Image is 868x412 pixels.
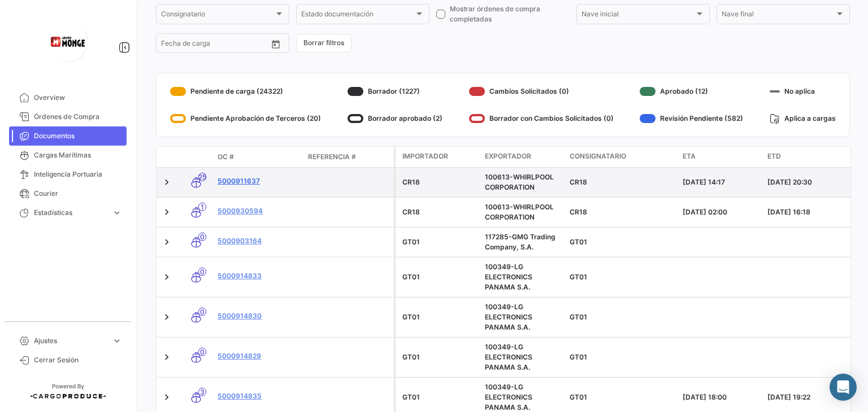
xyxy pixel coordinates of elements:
datatable-header-cell: ETA [678,147,763,167]
a: Overview [9,88,127,107]
span: Documentos [34,131,122,141]
a: 5000914829 [218,351,299,361]
a: Expand/Collapse Row [161,207,172,218]
a: 5000914830 [218,311,299,321]
input: Desde [161,41,181,49]
span: Courier [34,189,122,199]
span: Consignatario [161,12,274,20]
div: Aplica a cargas [770,109,836,128]
div: Borrador (1227) [348,82,442,100]
a: Expand/Collapse Row [161,236,172,248]
a: Expand/Collapse Row [161,177,172,188]
div: Aprobado (12) [640,82,743,100]
a: Documentos [9,126,127,146]
span: Referencia # [308,152,356,162]
span: CR18 [570,178,587,186]
span: Exportador [485,151,531,161]
div: Borrador aprobado (2) [348,109,442,128]
span: 0 [198,233,206,241]
div: [DATE] 18:00 [683,392,758,402]
a: Órdenes de Compra [9,107,127,126]
span: OC # [218,152,234,162]
div: CR18 [402,177,476,187]
div: Revisión Pendiente (582) [640,109,743,128]
div: [DATE] 20:30 [767,177,843,187]
div: [DATE] 19:22 [767,392,843,402]
span: CR18 [570,208,587,216]
div: 100349-LG ELECTRONICS PANAMA S.A. [485,302,561,332]
div: 100613-WHIRLPOOL CORPORATION [485,172,561,192]
a: 5000930594 [218,206,299,216]
span: Estadísticas [34,208,107,218]
datatable-header-cell: Importador [396,147,480,167]
datatable-header-cell: Modo de Transporte [179,152,213,161]
div: 100349-LG ELECTRONICS PANAMA S.A. [485,262,561,292]
div: GT01 [402,237,476,247]
div: [DATE] 16:18 [767,207,843,217]
div: GT01 [402,312,476,322]
div: CR18 [402,207,476,217]
span: ETA [683,151,696,161]
div: 117285-GMG Trading Company, S.A. [485,232,561,252]
span: 0 [198,268,206,276]
a: 5000914833 [218,271,299,281]
span: Estado documentación [301,12,414,20]
span: GT01 [570,393,587,401]
img: logo-grupo-monge+(2).png [40,14,96,70]
span: 0 [198,348,206,356]
span: Importador [402,151,448,161]
a: 5000903164 [218,236,299,246]
div: GT01 [402,392,476,402]
span: Consignatario [570,151,626,161]
datatable-header-cell: Exportador [480,147,565,167]
div: No aplica [770,82,836,100]
span: Órdenes de Compra [34,112,122,122]
span: Cerrar Sesión [34,355,122,365]
div: Borrador con Cambios Solicitados (0) [469,109,614,128]
span: ETD [767,151,781,161]
span: Cargas Marítimas [34,150,122,160]
a: 5000914835 [218,391,299,401]
div: Pendiente de carga (24322) [170,82,321,100]
div: [DATE] 02:00 [683,207,758,217]
datatable-header-cell: Consignatario [565,147,678,167]
span: Mostrar órdenes de compra completadas [450,4,570,24]
datatable-header-cell: OC # [213,147,303,166]
span: GT01 [570,273,587,281]
a: Expand/Collapse Row [161,392,172,403]
a: Expand/Collapse Row [161,271,172,283]
a: Expand/Collapse Row [161,352,172,363]
a: Inteligencia Portuaria [9,165,127,184]
div: GT01 [402,352,476,362]
div: Cambios Solicitados (0) [469,82,614,100]
span: Nave final [722,12,835,20]
datatable-header-cell: ETD [763,147,848,167]
span: Nave inicial [581,12,695,20]
a: Expand/Collapse Row [161,312,172,323]
span: expand_more [112,208,122,218]
div: Abrir Intercom Messenger [830,374,857,401]
span: Inteligencia Portuaria [34,169,122,179]
button: Borrar filtros [296,34,351,52]
span: GT01 [570,238,587,246]
div: Pendiente Aprobación de Terceros (20) [170,109,321,128]
a: Courier [9,184,127,203]
div: GT01 [402,272,476,282]
span: GT01 [570,313,587,321]
div: 100349-LG ELECTRONICS PANAMA S.A. [485,342,561,372]
div: [DATE] 14:17 [683,177,758,187]
div: 100613-WHIRLPOOL CORPORATION [485,202,561,222]
a: Cargas Marítimas [9,146,127,165]
span: Ajustes [34,336,107,346]
button: Open calendar [267,36,284,52]
span: 25 [198,173,206,181]
span: GT01 [570,353,587,361]
input: Hasta [189,41,240,49]
span: 3 [198,388,206,396]
span: 0 [198,308,206,316]
span: expand_more [112,336,122,346]
span: Overview [34,93,122,103]
a: 5000911637 [218,176,299,186]
span: 1 [198,203,206,211]
datatable-header-cell: Referencia # [303,147,394,166]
